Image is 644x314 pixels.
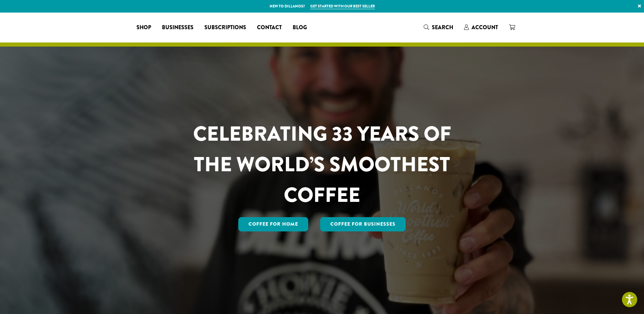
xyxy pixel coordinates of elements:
[173,119,471,210] h1: CELEBRATING 33 YEARS OF THE WORLD’S SMOOTHEST COFFEE
[310,3,375,9] a: Get started with our best seller
[293,23,307,32] span: Blog
[418,22,459,33] a: Search
[432,23,453,31] span: Search
[238,217,308,231] a: Coffee for Home
[257,23,282,32] span: Contact
[204,23,246,32] span: Subscriptions
[131,22,157,33] a: Shop
[136,23,151,32] span: Shop
[472,23,498,31] span: Account
[320,217,406,231] a: Coffee For Businesses
[162,23,194,32] span: Businesses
